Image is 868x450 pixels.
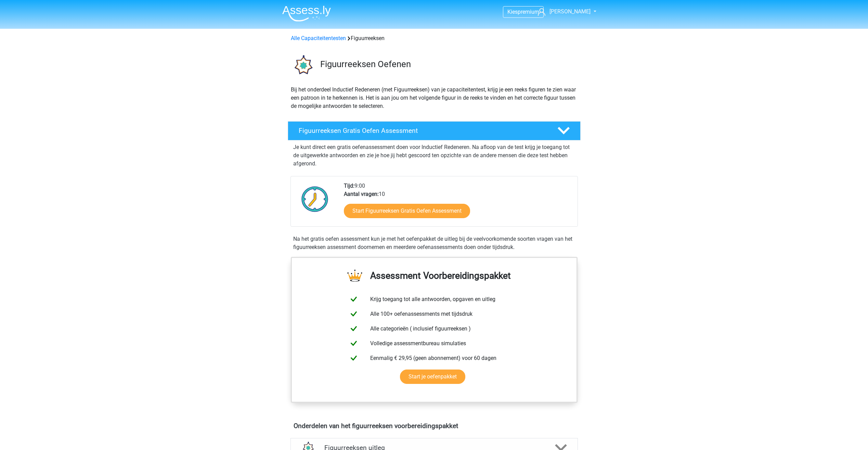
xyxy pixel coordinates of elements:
div: Na het gratis oefen assessment kun je met het oefenpakket de uitleg bij de veelvoorkomende soorte... [290,235,578,251]
a: Start je oefenpakket [400,370,465,384]
img: Klok [298,182,332,216]
p: Je kunt direct een gratis oefenassessment doen voor Inductief Redeneren. Na afloop van de test kr... [293,143,575,168]
a: Alle Capaciteitentesten [291,35,346,41]
div: 9:00 10 [339,182,577,226]
h4: Figuurreeksen Gratis Oefen Assessment [299,127,546,135]
a: Figuurreeksen Gratis Oefen Assessment [285,121,583,140]
h3: Figuurreeksen Oefenen [320,59,575,70]
p: Bij het onderdeel Inductief Redeneren (met Figuurreeksen) van je capaciteitentest, krijg je een r... [291,86,578,110]
b: Aantal vragen: [344,191,379,197]
a: [PERSON_NAME] [535,8,591,16]
a: Start Figuurreeksen Gratis Oefen Assessment [344,204,470,218]
h4: Onderdelen van het figuurreeksen voorbereidingspakket [294,422,575,430]
span: [PERSON_NAME] [549,8,591,15]
img: figuurreeksen [288,51,317,80]
a: Kiespremium [503,7,543,16]
b: Tijd: [344,183,354,189]
span: Kies [507,9,518,15]
img: Assessly [282,5,331,22]
span: premium [518,9,539,15]
div: Figuurreeksen [288,34,580,42]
